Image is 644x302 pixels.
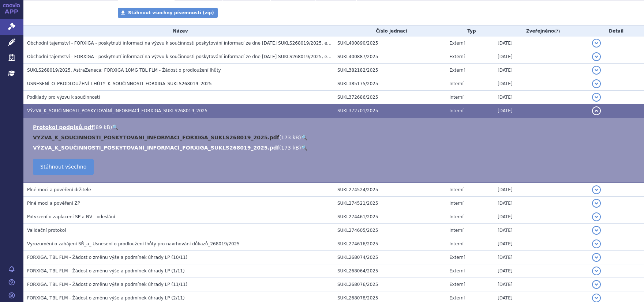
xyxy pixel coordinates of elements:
[27,95,100,100] span: Podklady pro výzvu k součinnosti
[27,295,185,301] span: FORXIGA, TBL FLM - Žádost o změnu výše a podmínek úhrady LP (2/11)
[33,134,637,141] li: ( )
[449,108,464,113] span: Interní
[27,68,221,73] span: SUKLS268019/2025, AstraZeneca; FORXIGA 10MG TBL FLM - Žádost o prodloužení lhůty
[33,135,279,140] a: VYZVA_K_SOUCINNOSTI_POSKYTOVANI_INFORMACI_FORXIGA_SUKLS268019_2025.pdf
[33,145,279,151] a: VÝZVA_K_SOUČINNOSTI_POSKYTOVÁNÍ_INFORMACÍ_FORXIGA_SUKLS268019_2025.pdf
[301,145,307,151] a: 🔍
[592,39,601,48] button: detail
[334,278,446,291] td: SUKL268076/2025
[449,68,465,73] span: Externí
[112,124,118,130] a: 🔍
[334,237,446,251] td: SUKL274616/2025
[27,214,115,219] span: Potvrzení o zaplacení SP a NV - odeslání
[334,77,446,91] td: SUKL385175/2025
[27,54,345,59] span: Obchodní tajemství - FORXIGA - poskytnutí informací na výzvu k součinnosti poskytování informací ...
[27,108,207,113] span: VÝZVA_K_SOUČINNOSTI_POSKYTOVÁNÍ_INFORMACÍ_FORXIGA_SUKLS268019_2025
[449,187,464,192] span: Interní
[27,268,185,273] span: FORXIGA, TBL FLM - Žádost o změnu výše a podmínek úhrady LP (1/11)
[494,183,588,197] td: [DATE]
[588,26,644,37] th: Detail
[334,91,446,104] td: SUKL372686/2025
[27,282,187,287] span: FORXIGA, TBL FLM - Žádost o změnu výše a podmínek úhrady LP (11/11)
[281,135,299,140] span: 173 kB
[494,50,588,64] td: [DATE]
[592,79,601,88] button: detail
[494,91,588,104] td: [DATE]
[592,280,601,289] button: detail
[27,187,91,192] span: Plné moci a pověření držitele
[494,77,588,91] td: [DATE]
[334,251,446,264] td: SUKL268074/2025
[592,185,601,194] button: detail
[27,241,240,246] span: Vyrozumění o zahájení SŘ_a_ Usnesení o prodloužení lhůty pro navrhování důkazů_268019/2025
[592,106,601,115] button: detail
[23,26,334,37] th: Název
[592,93,601,102] button: detail
[592,253,601,262] button: detail
[592,212,601,221] button: detail
[494,251,588,264] td: [DATE]
[494,197,588,210] td: [DATE]
[494,264,588,278] td: [DATE]
[33,144,637,151] li: ( )
[494,26,588,37] th: Zveřejněno
[449,41,465,46] span: Externí
[281,145,299,151] span: 173 kB
[592,199,601,208] button: detail
[33,124,637,131] li: ( )
[592,226,601,235] button: detail
[301,135,307,140] a: 🔍
[592,239,601,248] button: detail
[334,64,446,77] td: SUKL382182/2025
[554,29,560,34] abbr: (?)
[592,267,601,275] button: detail
[334,197,446,210] td: SUKL274521/2025
[334,50,446,64] td: SUKL400887/2025
[27,228,66,233] span: Validační protokol
[449,81,464,86] span: Interní
[449,54,465,59] span: Externí
[494,210,588,224] td: [DATE]
[494,104,588,118] td: [DATE]
[449,241,464,246] span: Interní
[592,66,601,75] button: detail
[334,224,446,237] td: SUKL274605/2025
[334,37,446,50] td: SUKL400890/2025
[334,104,446,118] td: SUKL372701/2025
[449,282,465,287] span: Externí
[96,124,110,130] span: 89 kB
[449,214,464,219] span: Interní
[449,95,464,100] span: Interní
[33,159,94,175] a: Stáhnout všechno
[334,210,446,224] td: SUKL274461/2025
[449,255,465,260] span: Externí
[334,26,446,37] th: Číslo jednací
[27,41,345,46] span: Obchodní tajemství - FORXIGA - poskytnutí informací na výzvu k součinnosti poskytování informací ...
[494,64,588,77] td: [DATE]
[33,124,94,130] a: Protokol podpisů.pdf
[334,264,446,278] td: SUKL268064/2025
[449,268,465,273] span: Externí
[494,278,588,291] td: [DATE]
[27,255,187,260] span: FORXIGA, TBL FLM - Žádost o změnu výše a podmínek úhrady LP (10/11)
[27,81,212,86] span: USNESENÍ_O_PRODLOUŽENÍ_LHŮTY_K_SOUČINNOSTI_FORXIGA_SUKLS268019_2025
[494,237,588,251] td: [DATE]
[494,37,588,50] td: [DATE]
[449,228,464,233] span: Interní
[446,26,494,37] th: Typ
[128,10,214,15] span: Stáhnout všechny písemnosti (zip)
[27,201,80,206] span: Plné moci a pověření ZP
[334,183,446,197] td: SUKL274524/2025
[118,8,218,18] a: Stáhnout všechny písemnosti (zip)
[494,224,588,237] td: [DATE]
[449,201,464,206] span: Interní
[592,52,601,61] button: detail
[449,295,465,301] span: Externí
